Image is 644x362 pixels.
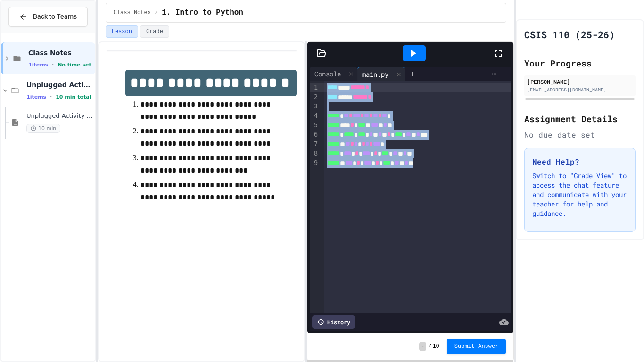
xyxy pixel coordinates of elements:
[524,112,636,125] h2: Assignment Details
[162,7,243,18] span: 1. Intro to Python
[310,111,319,121] div: 4
[524,57,636,70] h2: Your Progress
[114,9,151,16] span: Class Notes
[33,12,77,22] span: Back to Teams
[310,140,319,149] div: 7
[419,342,426,351] span: -
[357,67,405,81] div: main.py
[524,129,636,140] div: No due date set
[310,67,357,81] div: Console
[532,171,627,218] p: Switch to "Grade View" to access the chat feature and communicate with your teacher for help and ...
[26,81,93,89] span: Unplugged Activities
[52,61,54,68] span: •
[26,112,93,120] span: Unplugged Activity - Variables and Data Types
[310,158,319,168] div: 9
[310,149,319,158] div: 8
[28,62,48,68] span: 1 items
[155,9,158,16] span: /
[310,83,319,92] div: 1
[56,94,91,100] span: 10 min total
[8,7,88,27] button: Back to Teams
[50,93,52,100] span: •
[432,343,439,350] span: 10
[310,130,319,140] div: 6
[28,49,93,57] span: Class Notes
[26,94,46,100] span: 1 items
[310,121,319,130] div: 5
[527,86,633,93] div: [EMAIL_ADDRESS][DOMAIN_NAME]
[310,92,319,102] div: 2
[454,343,499,350] span: Submit Answer
[310,69,346,79] div: Console
[357,69,393,79] div: main.py
[527,77,633,86] div: [PERSON_NAME]
[428,343,431,350] span: /
[312,315,355,329] div: History
[532,156,627,167] h3: Need Help?
[58,62,91,68] span: No time set
[524,28,615,41] h1: CSIS 110 (25-26)
[140,25,169,38] button: Grade
[106,25,138,38] button: Lesson
[26,124,60,133] span: 10 min
[447,339,506,354] button: Submit Answer
[310,102,319,111] div: 3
